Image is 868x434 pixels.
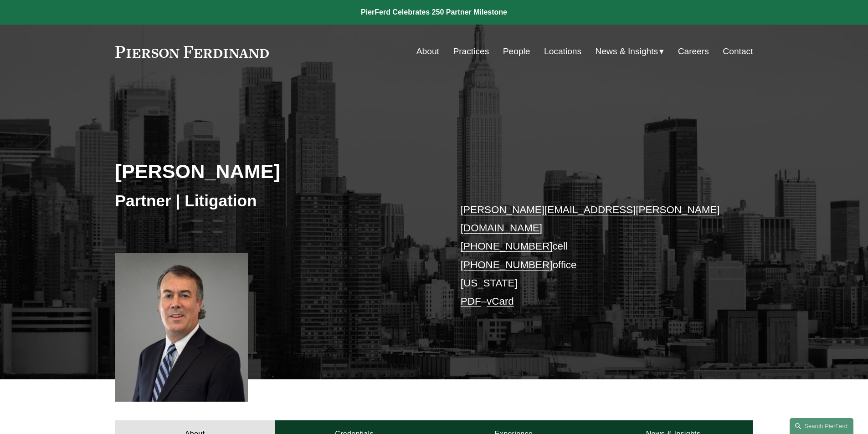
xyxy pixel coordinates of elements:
h2: [PERSON_NAME] [115,159,434,183]
a: Locations [544,43,581,60]
span: News & Insights [596,44,658,60]
a: vCard [487,296,514,307]
a: People [503,43,530,60]
a: [PHONE_NUMBER] [461,259,553,271]
p: cell office [US_STATE] – [461,201,726,311]
a: Contact [723,43,753,60]
h3: Partner | Litigation [115,191,434,211]
a: PDF [461,296,481,307]
a: Search this site [790,418,853,434]
a: About [416,43,439,60]
a: [PERSON_NAME][EMAIL_ADDRESS][PERSON_NAME][DOMAIN_NAME] [461,204,720,234]
a: folder dropdown [596,43,664,60]
a: Careers [678,43,709,60]
a: Practices [453,43,489,60]
a: [PHONE_NUMBER] [461,240,553,252]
